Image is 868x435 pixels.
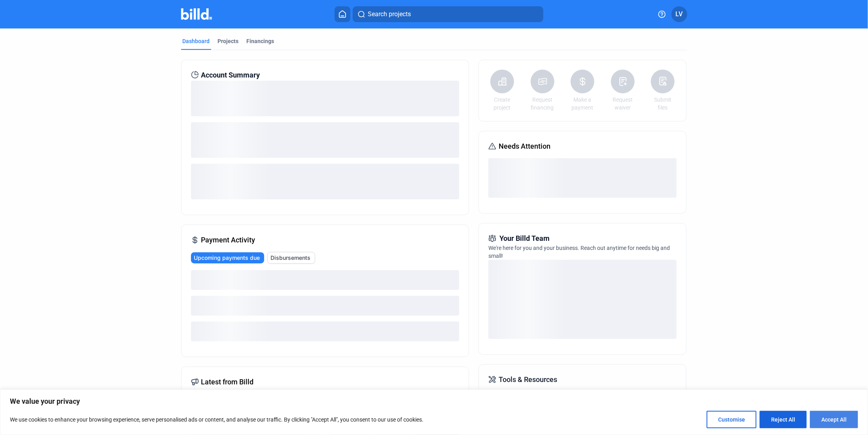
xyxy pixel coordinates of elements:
a: Submit files [649,96,677,112]
p: We value your privacy [10,397,858,406]
span: Your Billd Team [499,233,550,244]
div: Financings [247,37,274,45]
span: Latest from Billd [201,376,254,388]
button: Upcoming payments due [191,252,264,263]
a: Request waiver [609,96,637,112]
span: LV [676,9,683,19]
div: loading [191,81,459,116]
button: Accept All [810,411,858,428]
span: Payment Activity [201,235,255,246]
span: Search projects [368,9,411,19]
p: We use cookies to enhance your browsing experience, serve personalised ads or content, and analys... [10,415,424,424]
div: loading [191,270,459,290]
a: Make a payment [569,96,596,112]
div: loading [191,164,459,199]
span: Tools & Resources [499,374,557,385]
div: Dashboard [183,37,210,45]
button: LV [671,6,687,22]
a: Request financing [529,96,556,112]
span: Needs Attention [499,141,550,152]
button: Customise [707,411,756,428]
div: loading [488,260,677,339]
span: Disbursements [271,254,311,262]
div: loading [488,158,677,198]
button: Search projects [353,6,543,22]
div: loading [191,122,459,158]
span: We're here for you and your business. Reach out anytime for needs big and small! [488,245,670,259]
span: Upcoming payments due [194,254,260,262]
a: Create project [488,96,516,112]
button: Disbursements [267,252,315,264]
div: Projects [218,37,239,45]
div: loading [191,322,459,341]
span: Account Summary [201,70,260,81]
div: loading [191,296,459,316]
img: Billd Company Logo [181,8,212,20]
button: Reject All [760,411,807,428]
